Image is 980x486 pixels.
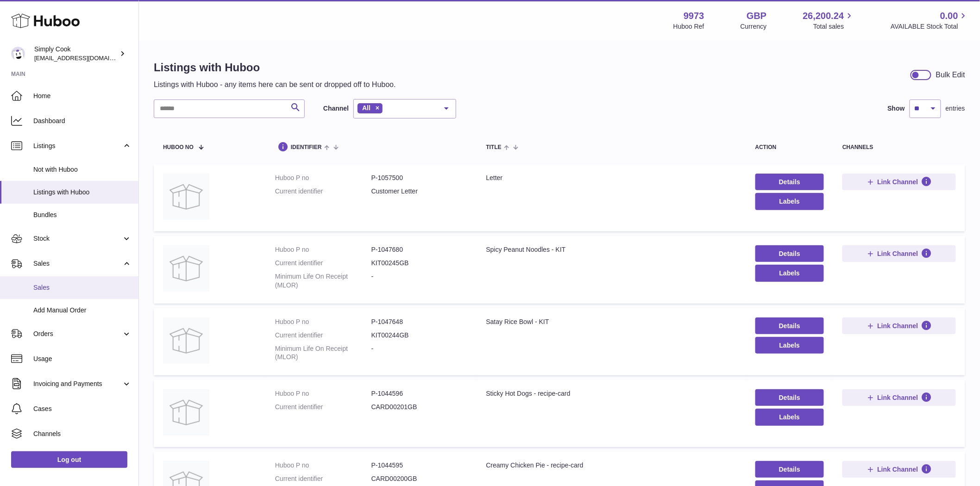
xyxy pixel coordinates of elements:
span: Link Channel [878,322,918,330]
span: Orders [33,330,122,338]
dd: P-1044596 [371,389,468,398]
span: Dashboard [33,117,132,125]
span: Cases [33,405,132,413]
dd: - [371,272,468,290]
div: Simply Cook [34,45,118,62]
a: 0.00 AVAILABLE Stock Total [891,10,969,31]
span: title [486,144,502,150]
dt: Huboo P no [275,245,371,254]
div: Currency [741,22,767,31]
img: Sticky Hot Dogs - recipe-card [163,389,209,436]
a: Details [755,174,824,190]
span: Listings [33,142,122,150]
span: Not with Huboo [33,165,132,174]
span: [EMAIL_ADDRESS][DOMAIN_NAME] [34,54,136,62]
dd: CARD00200GB [371,474,468,483]
div: Satay Rice Bowl - KIT [486,318,737,326]
label: Show [888,104,905,113]
span: Invoicing and Payments [33,380,122,388]
a: Details [755,389,824,406]
button: Labels [755,265,824,281]
dt: Minimum Life On Receipt (MLOR) [275,344,371,362]
div: Letter [486,174,737,182]
button: Link Channel [842,461,956,478]
strong: GBP [747,10,766,22]
dd: P-1047648 [371,318,468,326]
span: Usage [33,355,132,363]
div: channels [842,144,956,150]
div: Spicy Peanut Noodles - KIT [486,245,737,254]
img: Satay Rice Bowl - KIT [163,318,209,364]
dd: KIT00244GB [371,331,468,340]
img: internalAdmin-9973@internal.huboo.com [11,47,25,61]
a: Log out [11,451,127,468]
a: Details [755,318,824,334]
span: Home [33,92,132,100]
a: Details [755,461,824,478]
span: All [362,104,371,112]
dd: P-1044595 [371,461,468,470]
h1: Listings with Huboo [154,60,396,75]
button: Link Channel [842,174,956,190]
span: Listings with Huboo [33,188,132,197]
button: Labels [755,409,824,425]
p: Listings with Huboo - any items here can be sent or dropped off to Huboo. [154,80,396,90]
span: 0.00 [940,10,958,22]
dd: Customer Letter [371,187,468,196]
button: Link Channel [842,318,956,334]
span: Link Channel [878,465,918,474]
span: Stock [33,234,122,243]
dd: CARD00201GB [371,403,468,411]
div: Sticky Hot Dogs - recipe-card [486,389,737,398]
div: Creamy Chicken Pie - recipe-card [486,461,737,470]
div: Huboo Ref [673,22,704,31]
span: entries [946,104,965,113]
div: Bulk Edit [936,70,965,80]
span: Bundles [33,211,132,219]
dt: Current identifier [275,474,371,483]
dt: Huboo P no [275,389,371,398]
button: Labels [755,193,824,210]
button: Labels [755,337,824,354]
dd: KIT00245GB [371,259,468,268]
div: action [755,144,824,150]
dt: Huboo P no [275,461,371,470]
span: Sales [33,259,122,268]
dt: Current identifier [275,403,371,411]
span: Sales [33,283,132,292]
dt: Current identifier [275,331,371,340]
dd: - [371,344,468,362]
span: AVAILABLE Stock Total [891,22,969,31]
dd: P-1047680 [371,245,468,254]
dt: Current identifier [275,259,371,268]
dd: P-1057500 [371,174,468,182]
label: Channel [323,104,349,113]
button: Link Channel [842,245,956,262]
dt: Huboo P no [275,318,371,326]
span: identifier [291,144,322,150]
a: Details [755,245,824,262]
strong: 9973 [684,10,704,22]
dt: Minimum Life On Receipt (MLOR) [275,272,371,290]
dt: Huboo P no [275,174,371,182]
span: Link Channel [878,178,918,186]
span: Total sales [813,22,854,31]
span: Add Manual Order [33,306,132,315]
span: Link Channel [878,393,918,402]
span: Channels [33,430,132,438]
span: 26,200.24 [803,10,844,22]
button: Link Channel [842,389,956,406]
img: Letter [163,174,209,220]
a: 26,200.24 Total sales [803,10,854,31]
span: Link Channel [878,249,918,258]
img: Spicy Peanut Noodles - KIT [163,245,209,292]
span: Huboo no [163,144,194,150]
dt: Current identifier [275,187,371,196]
